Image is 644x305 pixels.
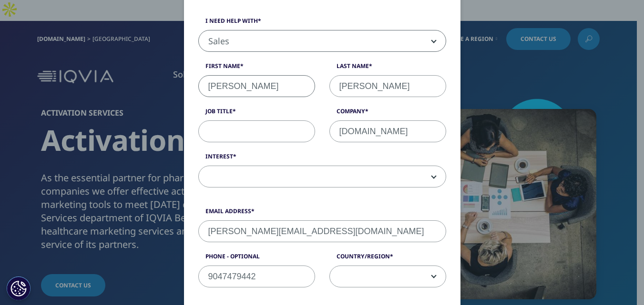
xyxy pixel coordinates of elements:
[329,62,446,75] label: Last Name
[198,17,446,30] label: I need help with
[7,276,31,300] button: Cookies Settings
[198,30,446,52] span: Sales
[329,252,446,266] label: Country/Region
[198,107,315,120] label: Job Title
[199,30,446,52] span: Sales
[198,152,446,166] label: Interest
[198,252,315,266] label: Phone - Optional
[198,62,315,75] label: First Name
[198,207,446,220] label: Email Address
[329,107,446,120] label: Company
